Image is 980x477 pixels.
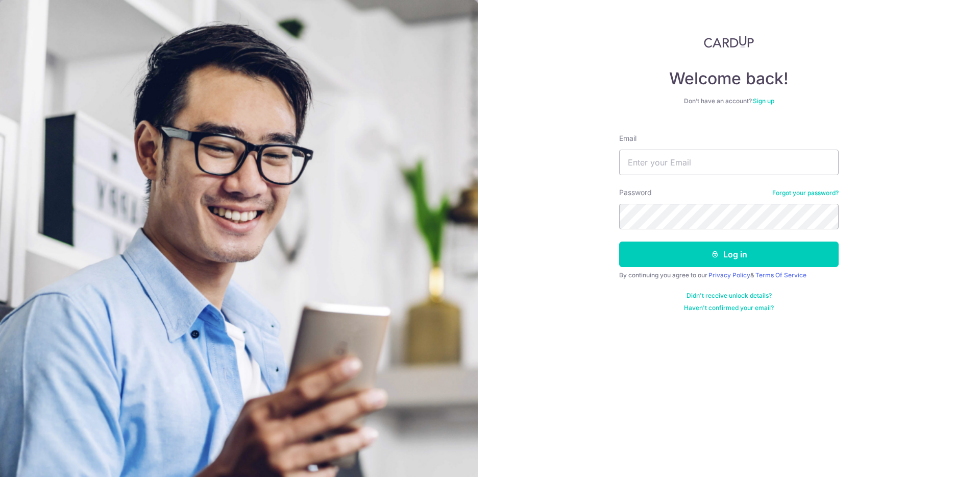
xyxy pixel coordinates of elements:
[619,271,839,279] div: By continuing you agree to our &
[619,150,839,175] input: Enter your Email
[619,187,652,198] label: Password
[753,97,774,105] a: Sign up
[772,189,839,197] a: Forgot your password?
[619,97,839,105] div: Don’t have an account?
[619,133,636,144] label: Email
[619,242,839,267] button: Log in
[708,271,750,279] a: Privacy Policy
[687,292,772,300] a: Didn't receive unlock details?
[704,36,754,48] img: CardUp Logo
[755,271,806,279] a: Terms Of Service
[619,68,839,89] h4: Welcome back!
[684,304,774,312] a: Haven't confirmed your email?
